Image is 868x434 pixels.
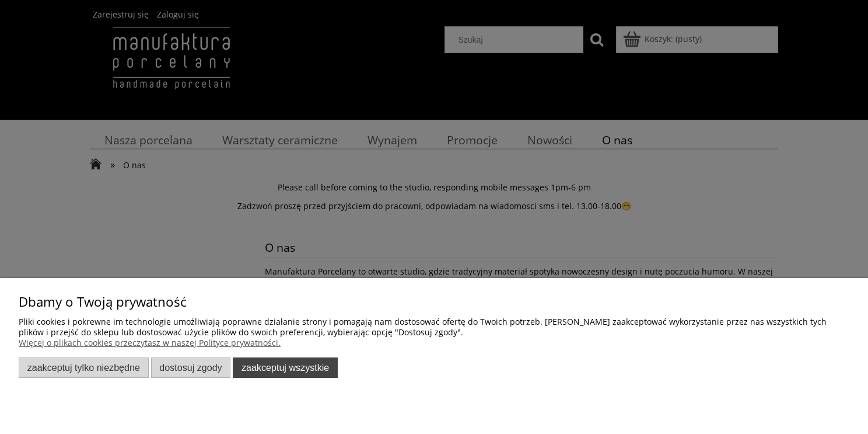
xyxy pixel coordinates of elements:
button: Dostosuj zgody [151,357,231,378]
button: Zaakceptuj tylko niezbędne [19,357,149,378]
a: Więcej o plikach cookies przeczytasz w naszej Polityce prywatności. [19,337,281,348]
p: Pliki cookies i pokrewne im technologie umożliwiają poprawne działanie strony i pomagają nam dost... [19,317,849,338]
button: Zaakceptuj wszystkie [233,357,338,378]
p: Dbamy o Twoją prywatność [19,297,849,307]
